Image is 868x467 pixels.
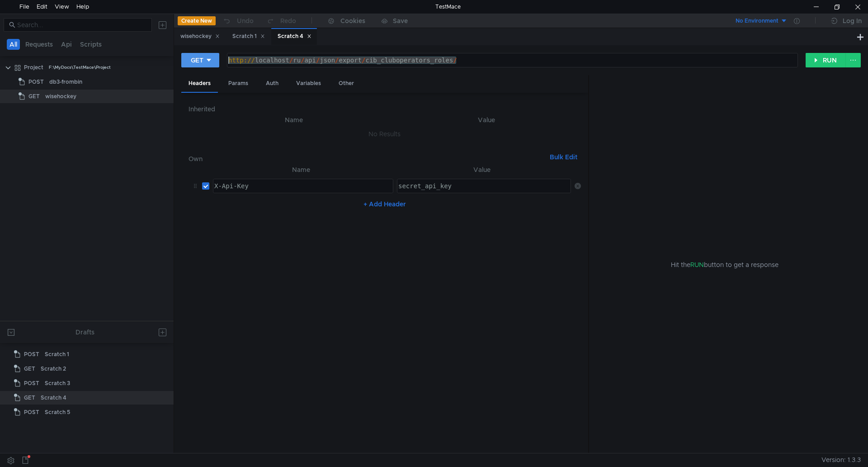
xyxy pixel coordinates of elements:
[24,405,39,419] span: POST
[546,152,581,162] button: Bulk Edit
[260,14,302,28] button: Redo
[280,15,296,26] div: Redo
[690,261,704,269] span: RUN
[75,327,94,338] div: Drafts
[736,17,778,25] div: No Environment
[725,14,788,28] button: No Environment
[340,15,365,26] div: Cookies
[806,53,846,67] button: RUN
[393,18,408,24] div: Save
[191,55,203,65] div: GET
[24,376,39,390] span: POST
[23,39,56,50] button: Requests
[181,75,218,93] div: Headers
[209,164,393,175] th: Name
[360,199,410,210] button: + Add Header
[216,14,260,28] button: Undo
[45,348,69,361] div: Scratch 1
[17,20,146,30] input: Search...
[28,90,40,103] span: GET
[181,53,219,67] button: GET
[77,39,104,50] button: Scripts
[24,362,35,376] span: GET
[178,16,216,25] button: Create New
[7,39,20,50] button: All
[821,453,861,467] span: Version: 1.3.3
[196,114,392,125] th: Name
[189,153,546,164] h6: Own
[180,32,220,41] div: wisehockey
[289,75,328,92] div: Variables
[49,75,82,89] div: db3-frombin
[49,61,111,74] div: F:\MyDocs\TestMace\Project
[24,348,39,361] span: POST
[41,391,66,405] div: Scratch 4
[45,90,76,103] div: wisehockey
[392,114,581,125] th: Value
[843,15,862,26] div: Log In
[58,39,75,50] button: Api
[278,32,311,41] div: Scratch 4
[41,362,66,376] div: Scratch 2
[671,260,778,270] span: Hit the button to get a response
[45,376,70,390] div: Scratch 3
[331,75,361,92] div: Other
[24,391,35,405] span: GET
[45,405,70,419] div: Scratch 5
[24,61,43,74] div: Project
[368,130,401,138] nz-embed-empty: No Results
[232,32,265,41] div: Scratch 1
[189,104,581,114] h6: Inherited
[221,75,255,92] div: Params
[237,15,254,26] div: Undo
[28,75,44,89] span: POST
[259,75,286,92] div: Auth
[393,164,571,175] th: Value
